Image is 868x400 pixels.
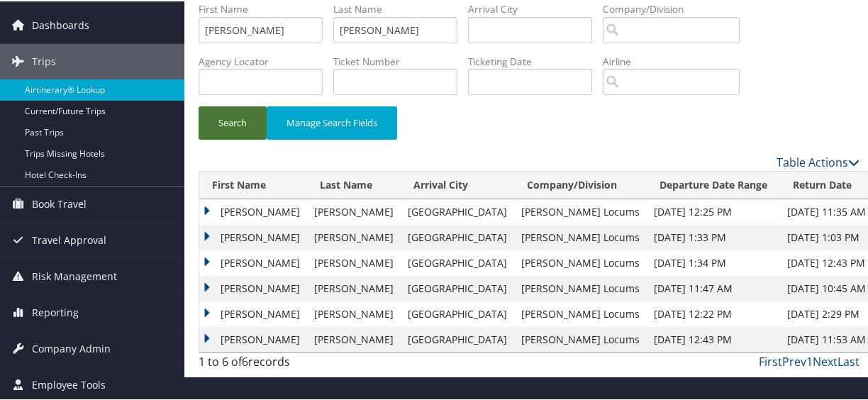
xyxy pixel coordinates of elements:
[838,352,859,368] a: Last
[401,249,514,274] td: [GEOGRAPHIC_DATA]
[514,198,647,223] td: [PERSON_NAME] Locums
[514,170,647,198] th: Company/Division
[199,198,307,223] td: [PERSON_NAME]
[307,249,401,274] td: [PERSON_NAME]
[333,1,468,15] label: Last Name
[199,223,307,249] td: [PERSON_NAME]
[647,170,780,198] th: Departure Date Range: activate to sort column ascending
[199,274,307,300] td: [PERSON_NAME]
[401,170,514,198] th: Arrival City: activate to sort column ascending
[401,326,514,351] td: [GEOGRAPHIC_DATA]
[603,53,750,67] label: Airline
[401,198,514,223] td: [GEOGRAPHIC_DATA]
[307,300,401,326] td: [PERSON_NAME]
[468,1,603,15] label: Arrival City
[777,153,859,169] a: Table Actions
[759,352,782,368] a: First
[199,326,307,351] td: [PERSON_NAME]
[199,53,333,67] label: Agency Locator
[782,352,806,368] a: Prev
[32,221,106,257] span: Travel Approval
[647,300,780,326] td: [DATE] 12:22 PM
[307,170,401,198] th: Last Name: activate to sort column ascending
[307,223,401,249] td: [PERSON_NAME]
[32,185,87,221] span: Book Travel
[647,198,780,223] td: [DATE] 12:25 PM
[401,300,514,326] td: [GEOGRAPHIC_DATA]
[199,352,348,376] div: 1 to 6 of records
[32,257,117,293] span: Risk Management
[307,198,401,223] td: [PERSON_NAME]
[199,249,307,274] td: [PERSON_NAME]
[813,352,838,368] a: Next
[199,105,267,138] button: Search
[199,170,307,198] th: First Name: activate to sort column ascending
[199,300,307,326] td: [PERSON_NAME]
[603,1,750,15] label: Company/Division
[401,223,514,249] td: [GEOGRAPHIC_DATA]
[32,43,56,78] span: Trips
[514,326,647,351] td: [PERSON_NAME] Locums
[307,326,401,351] td: [PERSON_NAME]
[806,352,813,368] a: 1
[468,53,603,67] label: Ticketing Date
[242,352,248,368] span: 6
[267,105,397,138] button: Manage Search Fields
[514,300,647,326] td: [PERSON_NAME] Locums
[32,330,111,365] span: Company Admin
[514,274,647,300] td: [PERSON_NAME] Locums
[647,223,780,249] td: [DATE] 1:33 PM
[647,249,780,274] td: [DATE] 1:34 PM
[307,274,401,300] td: [PERSON_NAME]
[647,326,780,351] td: [DATE] 12:43 PM
[401,274,514,300] td: [GEOGRAPHIC_DATA]
[199,1,333,15] label: First Name
[514,249,647,274] td: [PERSON_NAME] Locums
[32,294,79,329] span: Reporting
[514,223,647,249] td: [PERSON_NAME] Locums
[333,53,468,67] label: Ticket Number
[647,274,780,300] td: [DATE] 11:47 AM
[32,6,89,42] span: Dashboards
